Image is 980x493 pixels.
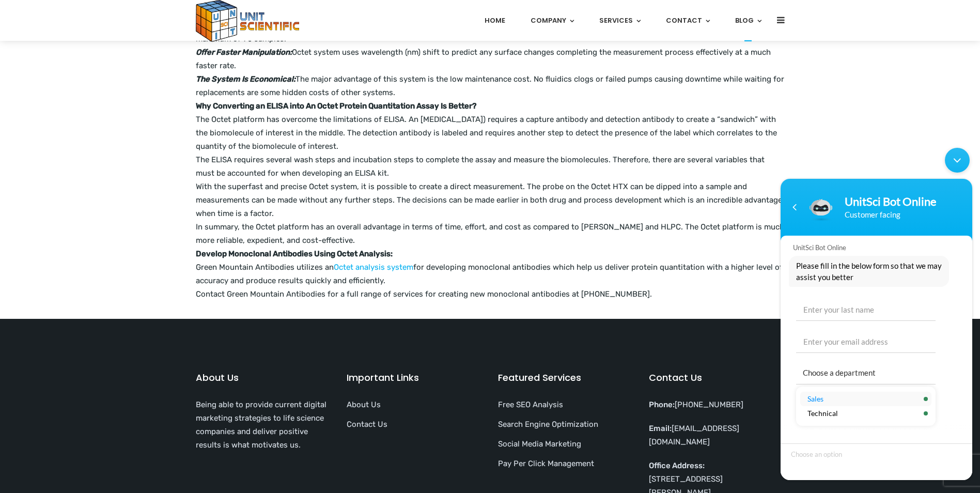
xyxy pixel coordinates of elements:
li: Octet system uses wavelength (nm) shift to predict any surface changes completing the measurement... [196,45,785,72]
p: The ELISA requires several wash steps and incubation steps to complete the assay and measure the ... [196,153,785,180]
p: With the superfast and precise Octet system, it is possible to create a direct measurement. The p... [196,180,785,220]
a: About Us [347,400,381,409]
h5: Contact Us [649,371,785,385]
p: Being able to provide current digital marketing strategies to life science companies and deliver ... [196,398,332,452]
p: [PHONE_NUMBER] [649,398,785,411]
p: Green Mountain Antibodies utilizes an for developing monoclonal antibodies which help us deliver ... [196,260,785,287]
a: Contact Us [347,420,387,429]
iframe: SalesIQ Chatwindow [775,143,977,485]
p: Contact Green Mountain Antibodies for a full range of services for creating new monoclonal antibo... [196,287,785,301]
a: Free SEO Analysis [498,400,563,409]
strong: Email: [649,424,672,433]
a: Octet analysis system [334,263,413,272]
a: Social Media Marketing [498,439,581,449]
p: [EMAIL_ADDRESS][DOMAIN_NAME] [649,422,785,449]
strong: Offer Faster Manipulation: [196,48,292,57]
a: Search Engine Optimization [498,420,598,429]
h5: About Us [196,371,332,385]
strong: Why Converting an ELISA into An Octet Protein Quantitation Assay Is Better? [196,101,476,111]
p: In summary, the Octet platform has an overall advantage in terms of time, effort, and cost as com... [196,220,785,247]
strong: Office Address: [649,461,705,470]
h5: Featured Services [498,371,634,385]
li: The major advantage of this system is the low maintenance cost. No fluidics clogs or failed pumps... [196,72,785,99]
strong: Phone: [649,400,675,409]
a: Pay Per Click Management [498,459,594,468]
h5: Important Links [347,371,483,385]
strong: The System Is Economical: [196,74,295,84]
p: The Octet platform has overcome the limitations of ELISA. An [MEDICAL_DATA]) requires a capture a... [196,113,785,153]
strong: Develop Monoclonal Antibodies Using Octet Analysis: [196,249,393,258]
